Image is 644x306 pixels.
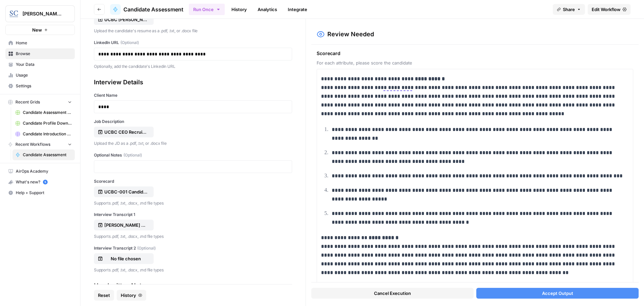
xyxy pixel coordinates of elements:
label: Optional Notes [94,152,292,158]
span: Candidate Profile Download Sheet [23,120,72,126]
p: Optionally, add the candidate's Linkedin URL [94,63,292,70]
button: Recent Grids [5,97,75,107]
p: UCBC-001 Candidate Scorecard [PERSON_NAME].docx [104,188,147,195]
a: Edit Workflow [588,4,631,15]
span: Share [563,6,575,13]
label: LinkedIn URL [94,40,292,46]
span: AirOps Academy [16,168,72,174]
span: Scorecard [317,50,633,57]
button: Cancel Execution [311,288,474,299]
span: Home [16,40,72,46]
button: What's new? 5 [5,177,75,187]
button: [PERSON_NAME] and [PERSON_NAME] deeper dive UCBC transcript.docx [94,220,154,230]
h2: Review Needed [327,30,374,39]
label: Client Name [94,92,292,98]
span: Accept Output [542,290,573,297]
p: Supports .pdf, .txt, .docx, .md file types [94,233,292,240]
button: Run Once [189,4,225,15]
button: No file chosen [94,253,154,264]
a: 5 [43,180,48,184]
span: History [121,292,136,299]
p: Supports .pdf, .txt, .docx, .md file types [94,267,292,273]
a: Usage [5,70,75,81]
a: Candidate Profile Download Sheet [12,118,75,129]
span: [PERSON_NAME] [GEOGRAPHIC_DATA] [22,10,63,17]
button: UCBC-001 Candidate Scorecard [PERSON_NAME].docx [94,186,154,197]
div: Handwritten Notes [94,281,292,291]
p: UCBC [PERSON_NAME] resume 2025.pdf [104,16,147,23]
a: Settings [5,81,75,91]
button: History [117,290,146,301]
button: Help + Support [5,187,75,198]
label: Interview Transcript 2 [94,245,292,251]
p: Upload the JD as a .pdf, .txt, or .docx file [94,140,292,147]
a: Candidate Introduction Download Sheet [12,129,75,139]
button: Recent Workflows [5,139,75,149]
button: Share [553,4,585,15]
p: UCBC CEO Recruitment Profile Final [DATE].pdf [104,129,147,135]
button: UCBC CEO Recruitment Profile Final [DATE].pdf [94,127,154,137]
p: Upload the candidate's resume as a .pdf, .txt, or .docx file [94,28,292,34]
p: Supports .pdf, .txt, .docx, .md file types [94,200,292,207]
span: (Optional) [120,40,139,46]
button: UCBC [PERSON_NAME] resume 2025.pdf [94,14,154,25]
span: Help + Support [16,190,72,196]
text: 5 [44,180,46,184]
div: Interview Details [94,78,292,87]
a: Integrate [284,4,311,15]
span: For each attribute, please score the candidate [317,59,633,66]
span: Reset [98,292,110,299]
span: Recent Grids [15,99,40,105]
a: History [227,4,251,15]
span: Recent Workflows [15,141,50,147]
a: Analytics [254,4,281,15]
span: Settings [16,83,72,89]
a: Home [5,38,75,48]
p: [PERSON_NAME] and [PERSON_NAME] deeper dive UCBC transcript.docx [104,222,147,228]
span: Edit Workflow [592,6,621,13]
a: Candidate Assessment [110,4,183,15]
a: Your Data [5,59,75,70]
button: New [5,25,75,35]
span: Candidate Assessment [23,152,72,158]
span: Cancel Execution [374,290,411,297]
p: No file chosen [104,255,147,262]
a: AirOps Academy [5,166,75,177]
span: Browse [16,51,72,57]
span: (Optional) [137,245,156,251]
span: Your Data [16,61,72,68]
button: Workspace: Stanton Chase Nashville [5,5,75,22]
button: Reset [94,290,114,301]
a: Candidate Assessment Download Sheet [12,107,75,118]
a: Candidate Assessment [12,149,75,160]
button: Accept Output [476,288,639,299]
div: What's new? [6,177,74,187]
a: Browse [5,48,75,59]
span: New [32,27,42,33]
label: Job Description [94,119,292,125]
span: Candidate Assessment [123,5,183,13]
span: Usage [16,72,72,78]
span: Candidate Assessment Download Sheet [23,110,72,116]
img: Stanton Chase Nashville Logo [8,8,20,20]
label: Interview Transcript 1 [94,212,292,218]
label: Scorecard [94,178,292,184]
span: (Optional) [123,152,142,158]
span: Candidate Introduction Download Sheet [23,131,72,137]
